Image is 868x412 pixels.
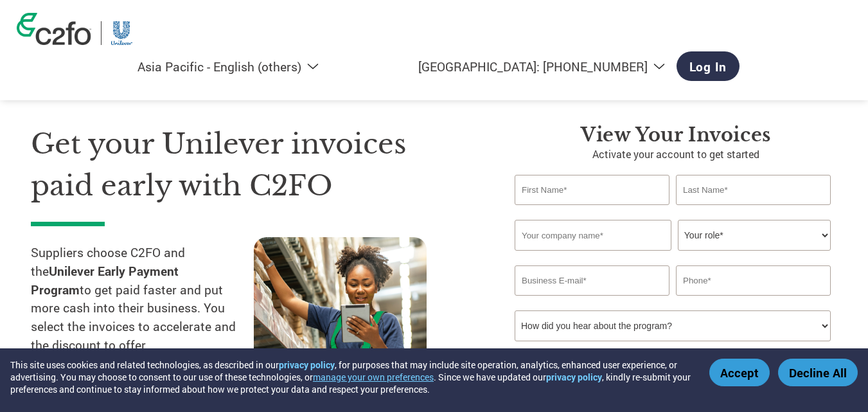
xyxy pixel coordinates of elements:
a: privacy policy [546,371,602,383]
button: Decline All [778,359,858,386]
p: Suppliers choose C2FO and the to get paid faster and put more cash into their business. You selec... [31,244,254,355]
input: Invalid Email format [515,265,669,296]
img: Unilever [111,21,133,45]
input: First Name* [515,175,669,205]
div: Inavlid Email Address [515,297,669,305]
a: Log In [677,51,740,81]
a: privacy policy [279,359,335,371]
strong: Unilever Early Payment Program [31,263,179,298]
button: Accept [709,359,770,386]
input: Your company name* [515,220,671,251]
input: Phone* [676,265,831,296]
div: Invalid company name or company name is too long [515,252,831,260]
div: Inavlid Phone Number [676,297,831,305]
p: Activate your account to get started [515,147,837,162]
button: manage your own preferences [313,371,434,383]
div: This site uses cookies and related technologies, as described in our , for purposes that may incl... [10,359,691,395]
select: Title/Role [678,220,831,251]
h1: Get your Unilever invoices paid early with C2FO [31,123,476,206]
div: Invalid first name or first name is too long [515,206,669,215]
img: supply chain worker [254,237,427,364]
img: c2fo logo [17,13,91,45]
div: Invalid last name or last name is too long [676,206,831,215]
input: Last Name* [676,175,831,205]
h3: View your invoices [515,123,837,147]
